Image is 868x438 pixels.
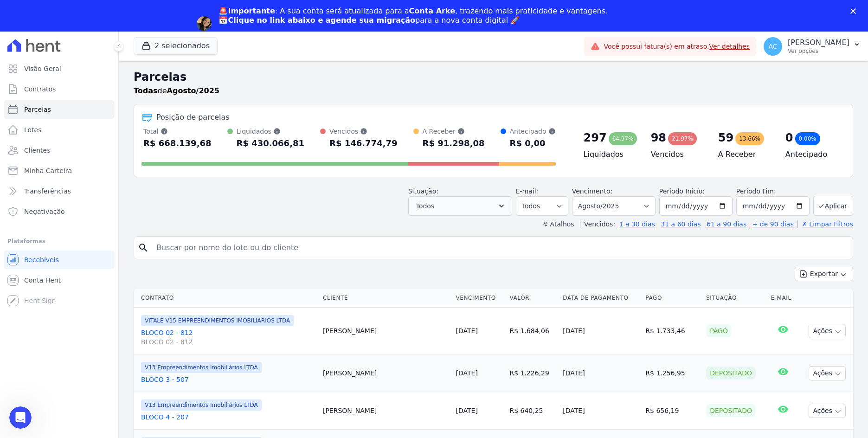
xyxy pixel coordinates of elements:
td: R$ 1.733,46 [642,308,702,354]
td: R$ 1.684,06 [506,308,559,354]
div: 59 [718,130,733,145]
span: Negativação [24,207,65,216]
th: Contrato [134,289,319,308]
div: R$ 146.774,79 [329,136,398,151]
div: : A sua conta será atualizada para a , trazendo mais praticidade e vantagens. 📅 para a nova conta... [219,6,608,25]
label: Período Inicío: [659,187,705,195]
span: AC [769,43,778,50]
a: [DATE] [456,407,478,414]
span: V13 Empreendimentos Imobiliários LTDA [141,399,262,411]
b: 🚨Importante [219,6,275,15]
div: R$ 0,00 [510,136,556,151]
div: Depositado [706,367,756,380]
td: R$ 1.256,95 [642,354,702,392]
div: 21,97% [668,132,697,145]
a: Recebíveis [4,251,115,269]
span: Clientes [24,146,50,155]
div: A Receber [423,127,485,136]
span: Visão Geral [24,64,61,73]
a: BLOCO 3 - 507 [141,375,315,384]
td: [PERSON_NAME] [319,308,452,354]
button: Ações [809,404,846,418]
h4: Antecipado [785,149,838,160]
div: R$ 430.066,81 [237,136,305,151]
td: [DATE] [559,354,642,392]
a: Lotes [4,121,115,139]
div: R$ 91.298,08 [423,136,485,151]
label: Período Fim: [736,187,810,196]
label: Situação: [408,187,438,195]
strong: Agosto/2025 [167,86,219,95]
a: + de 90 dias [752,220,794,228]
h4: Liquidados [584,149,636,160]
b: Clique no link abaixo e agende sua migração [228,16,416,25]
a: Ver detalhes [709,43,750,50]
th: Data de Pagamento [559,289,642,308]
td: [PERSON_NAME] [319,354,452,392]
th: Vencimento [452,289,506,308]
span: Transferências [24,187,71,196]
label: Vencimento: [572,187,612,195]
a: 61 a 90 dias [707,220,746,228]
a: BLOCO 4 - 207 [141,412,315,422]
span: Parcelas [24,105,51,114]
input: Buscar por nome do lote ou do cliente [151,238,849,257]
th: Cliente [319,289,452,308]
button: 2 selecionados [134,37,218,55]
td: [PERSON_NAME] [319,392,452,430]
th: Valor [506,289,559,308]
td: [DATE] [559,392,642,430]
div: 98 [651,130,666,145]
button: Ações [809,324,846,338]
th: E-mail [767,289,798,308]
b: Conta Arke [409,6,455,15]
a: ✗ Limpar Filtros [797,220,853,228]
div: 13,66% [735,132,764,145]
div: R$ 668.139,68 [143,136,212,151]
div: Posição de parcelas [156,112,230,123]
button: Exportar [795,267,853,281]
div: Antecipado [510,127,556,136]
div: 0 [785,130,793,145]
h4: Vencidos [651,149,703,160]
div: Pago [706,324,732,337]
a: BLOCO 02 - 812BLOCO 02 - 812 [141,328,315,347]
iframe: Intercom live chat [9,406,32,429]
span: VITALE V15 EMPREENDIMENTOS IMOBILIARIOS LTDA [141,315,294,326]
td: [DATE] [559,308,642,354]
span: Conta Hent [24,276,61,285]
th: Situação [702,289,767,308]
label: ↯ Atalhos [542,220,574,228]
a: Conta Hent [4,271,115,290]
div: Depositado [706,404,756,417]
td: R$ 656,19 [642,392,702,430]
div: 297 [584,130,607,145]
a: Visão Geral [4,59,115,78]
button: AC [PERSON_NAME] Ver opções [756,33,868,59]
h2: Parcelas [134,69,853,85]
div: Total [143,127,212,136]
a: Agendar migração [219,31,296,41]
div: 0,00% [795,132,820,145]
a: Clientes [4,141,115,160]
label: E-mail: [516,187,539,195]
td: R$ 1.226,29 [506,354,559,392]
img: Profile image for Adriane [197,16,212,31]
div: Vencidos [329,127,398,136]
p: de [134,85,219,97]
td: R$ 640,25 [506,392,559,430]
span: Contratos [24,84,56,94]
span: V13 Empreendimentos Imobiliários LTDA [141,362,262,373]
span: Todos [416,200,434,212]
button: Aplicar [813,196,853,216]
th: Pago [642,289,702,308]
a: 1 a 30 dias [619,220,655,228]
div: Liquidados [237,127,305,136]
a: Parcelas [4,100,115,119]
span: Você possui fatura(s) em atraso. [604,42,750,52]
label: Vencidos: [580,220,615,228]
a: Transferências [4,182,115,200]
a: Negativação [4,202,115,221]
a: 31 a 60 dias [661,220,701,228]
div: Plataformas [7,236,111,247]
